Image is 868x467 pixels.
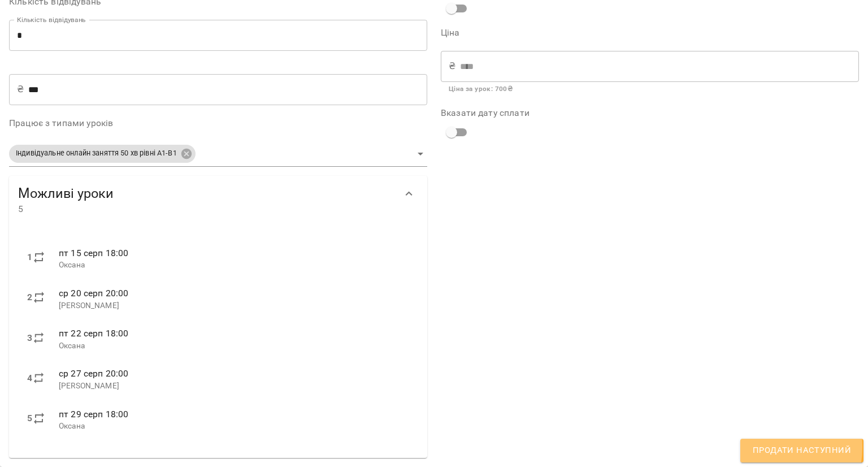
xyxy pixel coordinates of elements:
p: Оксана [59,260,409,271]
label: 3 [27,331,32,345]
span: Індивідуальне онлайн заняття 50 хв рівні А1-В1 [9,148,184,159]
label: Ціна [441,28,859,37]
label: 1 [27,250,32,264]
button: Продати наступний [740,439,863,462]
p: ₴ [449,59,455,73]
label: Працює з типами уроків [9,119,427,128]
span: Можливі уроки [18,185,396,202]
button: Show more [396,180,423,207]
div: Індивідуальне онлайн заняття 50 хв рівні А1-В1 [9,145,196,163]
span: пт 15 серп 18:00 [59,248,128,258]
p: [PERSON_NAME] [59,380,409,392]
b: Ціна за урок : 700 ₴ [449,85,513,93]
p: [PERSON_NAME] [59,300,409,312]
span: 5 [18,202,396,216]
p: ₴ [17,83,24,96]
span: пт 22 серп 18:00 [59,328,128,339]
div: Індивідуальне онлайн заняття 50 хв рівні А1-В1 [9,141,427,167]
label: 4 [27,371,32,385]
span: ср 27 серп 20:00 [59,368,128,379]
span: ср 20 серп 20:00 [59,288,128,299]
label: 2 [27,291,32,304]
span: Продати наступний [753,443,851,458]
span: пт 29 серп 18:00 [59,409,128,420]
p: Оксана [59,340,409,352]
label: 5 [27,412,32,425]
p: Оксана [59,421,409,432]
label: Вказати дату сплати [441,109,859,118]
